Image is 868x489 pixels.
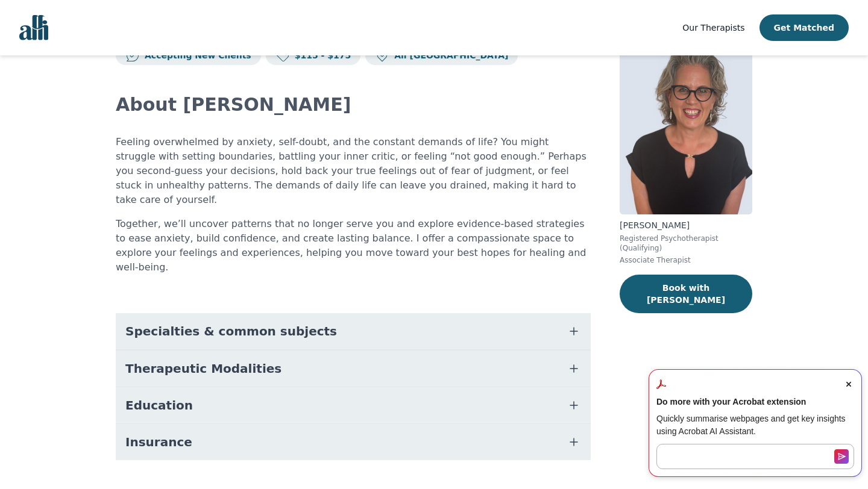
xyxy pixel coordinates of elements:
[620,255,752,265] p: Associate Therapist
[125,323,337,340] span: Specialties & common subjects
[125,434,192,450] span: Insurance
[116,217,591,275] p: Together, we’ll uncover patterns that no longer serve you and explore evidence-based strategies t...
[125,360,281,377] span: Therapeutic Modalities
[620,234,752,253] p: Registered Psychotherapist (Qualifying)
[620,219,752,231] p: [PERSON_NAME]
[19,15,48,40] img: alli logo
[759,14,849,41] button: Get Matched
[116,424,591,460] button: Insurance
[620,275,752,313] button: Book with [PERSON_NAME]
[620,41,752,214] img: Susan_Albaum
[682,20,744,35] a: Our Therapists
[116,135,591,207] p: Feeling overwhelmed by anxiety, self-doubt, and the constant demands of life? You might struggle ...
[140,49,251,61] p: Accepting New Clients
[125,397,193,414] span: Education
[682,23,744,33] span: Our Therapists
[389,49,508,61] p: All [GEOGRAPHIC_DATA]
[116,94,591,116] h2: About [PERSON_NAME]
[116,350,591,387] button: Therapeutic Modalities
[116,387,591,423] button: Education
[290,49,351,61] p: $115 - $175
[116,313,591,349] button: Specialties & common subjects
